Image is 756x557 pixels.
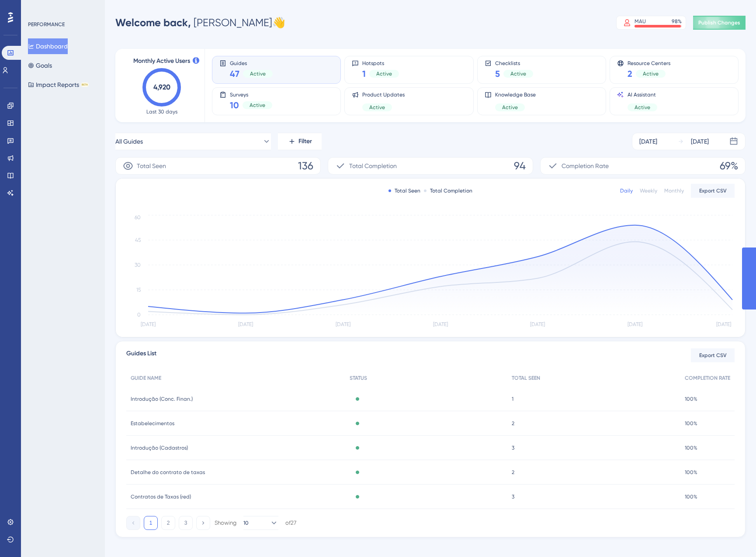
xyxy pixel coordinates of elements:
[719,523,746,549] iframe: UserGuiding AI Assistant Launcher
[639,136,657,147] div: [DATE]
[135,262,141,268] tspan: 30
[131,395,193,402] span: Introdução (Conc. Finan.)
[131,420,174,427] span: Estabelecimentos
[285,519,296,527] div: of 27
[635,104,650,111] span: Active
[510,70,526,77] span: Active
[146,108,177,115] span: Last 30 days
[362,60,399,66] span: Hotspots
[685,444,697,451] span: 100%
[362,68,366,80] span: 1
[131,444,188,451] span: Introdução (Cadastros)
[685,375,730,382] span: COMPLETION RATE
[126,348,156,362] span: Guides List
[433,321,448,327] tspan: [DATE]
[131,375,161,382] span: GUIDE NAME
[141,321,156,327] tspan: [DATE]
[362,91,405,98] span: Product Updates
[230,99,239,111] span: 10
[115,136,143,147] span: All Guides
[238,321,253,327] tspan: [DATE]
[250,70,266,77] span: Active
[685,395,697,402] span: 100%
[628,321,642,327] tspan: [DATE]
[215,519,236,527] div: Showing
[691,184,735,198] button: Export CSV
[512,420,514,427] span: 2
[298,159,313,173] span: 136
[495,60,533,66] span: Checklists
[243,519,249,526] span: 10
[693,16,746,30] button: Publish Changes
[376,70,392,77] span: Active
[514,159,526,173] span: 94
[530,321,545,327] tspan: [DATE]
[628,68,632,80] span: 2
[230,60,273,66] span: Guides
[137,161,166,171] span: Total Seen
[28,38,68,54] button: Dashboard
[136,287,141,293] tspan: 15
[28,77,89,93] button: Impact ReportsBETA
[336,321,350,327] tspan: [DATE]
[28,21,65,28] div: PERFORMANCE
[230,68,239,80] span: 47
[350,375,367,382] span: STATUS
[691,348,735,362] button: Export CSV
[512,493,514,500] span: 3
[620,187,633,194] div: Daily
[495,68,500,80] span: 5
[153,83,170,91] text: 4,920
[28,58,52,73] button: Goals
[230,91,272,97] span: Surveys
[243,516,278,530] button: 10
[135,237,141,243] tspan: 45
[179,516,193,530] button: 3
[691,136,709,147] div: [DATE]
[664,187,684,194] div: Monthly
[672,18,682,25] div: 98 %
[349,161,397,171] span: Total Completion
[131,493,191,500] span: Contratos de Taxas (red)
[115,16,285,30] div: [PERSON_NAME] 👋
[562,161,609,171] span: Completion Rate
[144,516,158,530] button: 1
[628,60,670,66] span: Resource Centers
[388,187,420,194] div: Total Seen
[278,133,322,150] button: Filter
[720,159,738,173] span: 69%
[81,83,89,87] div: BETA
[131,469,205,476] span: Detalhe do contrato de taxas
[115,133,271,150] button: All Guides
[424,187,472,194] div: Total Completion
[628,91,657,98] span: AI Assistant
[716,321,731,327] tspan: [DATE]
[640,187,657,194] div: Weekly
[635,18,646,25] div: MAU
[133,56,190,66] span: Monthly Active Users
[369,104,385,111] span: Active
[512,444,514,451] span: 3
[685,469,697,476] span: 100%
[502,104,518,111] span: Active
[161,516,175,530] button: 2
[115,16,191,29] span: Welcome back,
[643,70,659,77] span: Active
[699,352,727,359] span: Export CSV
[250,102,265,109] span: Active
[495,91,536,98] span: Knowledge Base
[135,214,141,220] tspan: 60
[698,19,740,26] span: Publish Changes
[685,493,697,500] span: 100%
[512,469,514,476] span: 2
[512,395,513,402] span: 1
[699,187,727,194] span: Export CSV
[512,375,540,382] span: TOTAL SEEN
[298,136,312,147] span: Filter
[137,312,141,318] tspan: 0
[685,420,697,427] span: 100%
